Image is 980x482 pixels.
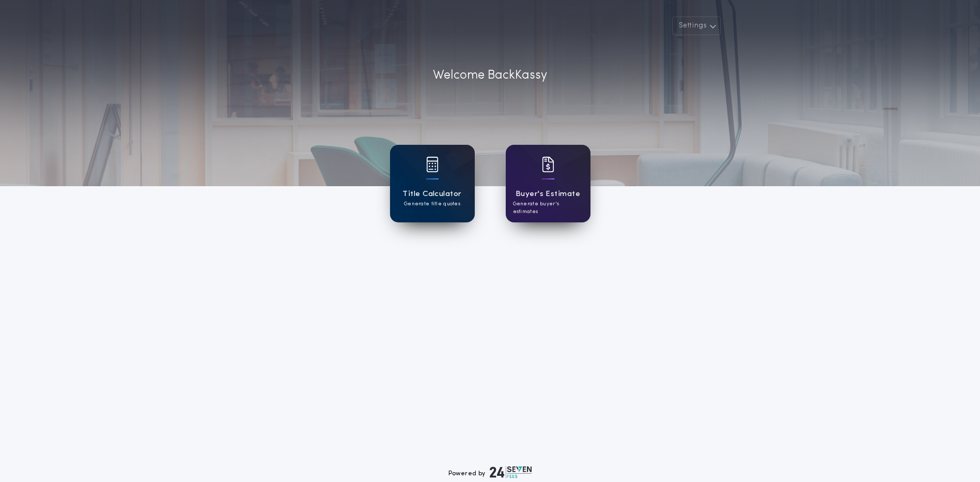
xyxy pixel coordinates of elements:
[542,157,554,172] img: card icon
[490,466,532,478] img: logo
[513,200,583,216] p: Generate buyer's estimates
[426,157,439,172] img: card icon
[433,66,547,85] p: Welcome Back Kassy
[404,200,460,208] p: Generate title quotes
[390,145,475,222] a: card iconTitle CalculatorGenerate title quotes
[448,466,532,478] div: Powered by
[402,188,461,200] h1: Title Calculator
[506,145,590,222] a: card iconBuyer's EstimateGenerate buyer's estimates
[516,188,580,200] h1: Buyer's Estimate
[672,17,721,35] button: Settings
